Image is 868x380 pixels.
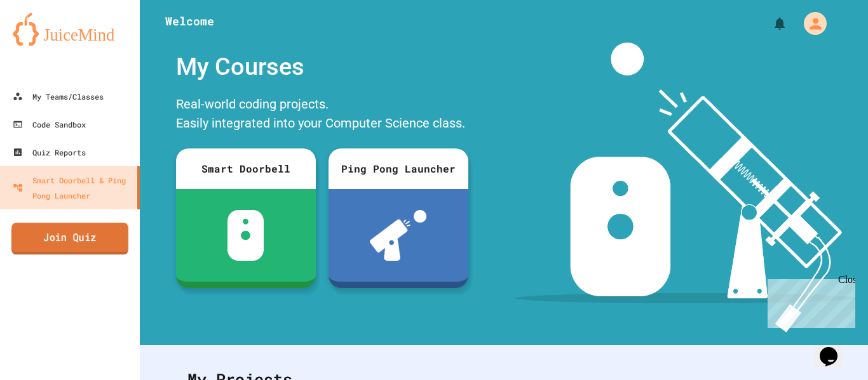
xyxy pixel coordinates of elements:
[13,13,127,46] img: logo-orange.svg
[13,89,104,104] div: My Teams/Classes
[227,210,264,261] img: sdb-white.svg
[763,274,855,328] iframe: chat widget
[11,223,128,254] a: Join Quiz
[13,145,86,160] div: Quiz Reports
[815,329,855,367] iframe: chat widget
[5,5,88,81] div: Chat with us now!Close
[515,43,856,332] img: banner-image-my-projects.png
[749,13,790,34] div: My Notifications
[370,210,426,261] img: ppl-with-ball.png
[170,91,475,139] div: Real-world coding projects. Easily integrated into your Computer Science class.
[13,117,86,132] div: Code Sandbox
[13,173,132,203] div: Smart Doorbell & Ping Pong Launcher
[176,148,316,189] div: Smart Doorbell
[170,43,475,91] div: My Courses
[329,148,468,189] div: Ping Pong Launcher
[790,9,830,38] div: My Account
